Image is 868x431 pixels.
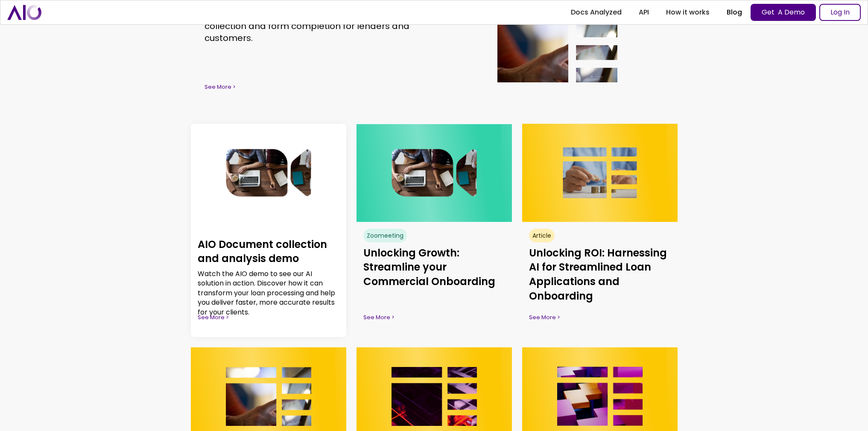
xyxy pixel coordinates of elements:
a: Blog [718,5,751,20]
p: MyAIO white-label app that simplifies document collection and form completion for lenders and cus... [205,8,417,44]
a: Docs Analyzed [562,5,630,20]
a: API [630,5,658,20]
div: See More > [363,313,505,322]
div: See More > [205,83,417,91]
a: Log In [819,4,861,21]
div: Zoomeeting [367,231,403,240]
a: How it works [658,5,718,20]
h3: Unlocking Growth: Streamline your Commercial Onboarding [363,246,505,289]
a: AIO Document collection and analysis demoWatch the AIO demo to see our AI solution in action. Dis... [191,124,346,329]
a: home [7,5,41,20]
div: See More > [529,313,671,322]
a: ZoomeetingUnlocking Growth: Streamline your Commercial OnboardingSee More > [357,124,512,329]
p: Watch the AIO demo to see our AI solution in action. Discover how it can transform your loan proc... [198,269,339,317]
h3: Unlocking ROI: Harnessing AI for Streamlined Loan Applications and Onboarding [529,246,671,303]
a: ArticleUnlocking ROI: Harnessing AI for Streamlined Loan Applications and OnboardingSee More > [522,124,678,329]
div: Article [532,231,551,240]
div: See More > [198,313,339,322]
h3: AIO Document collection and analysis demo [198,237,339,266]
a: Get A Demo [751,4,816,21]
